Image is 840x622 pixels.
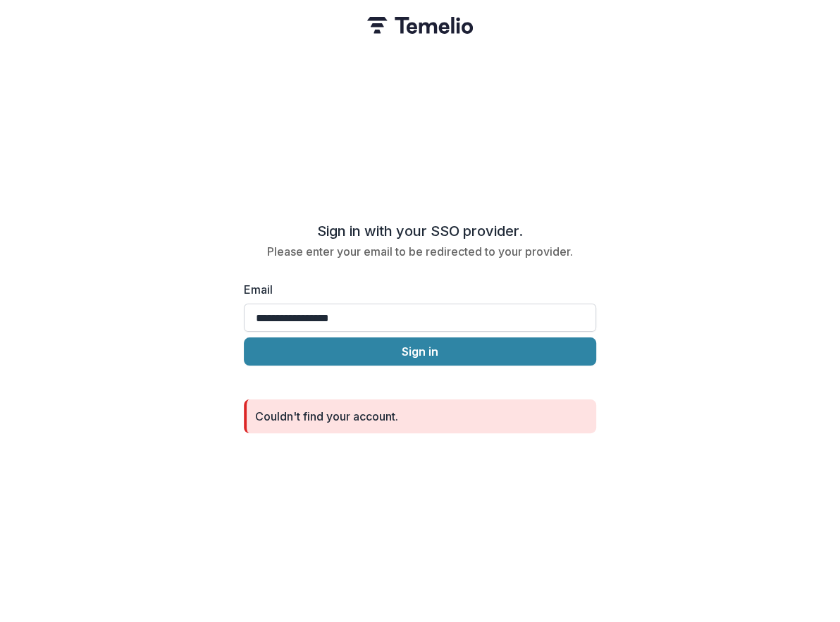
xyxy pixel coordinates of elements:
[367,17,473,34] img: Temelio
[244,337,596,366] button: Sign in
[255,408,398,425] div: Couldn't find your account.
[244,281,588,298] label: Email
[244,245,596,259] h2: Please enter your email to be redirected to your provider.
[244,223,596,240] h2: Sign in with your SSO provider.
